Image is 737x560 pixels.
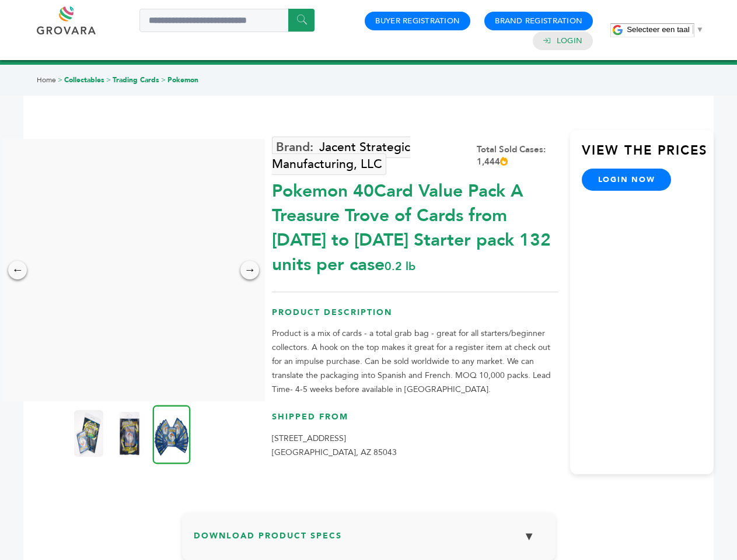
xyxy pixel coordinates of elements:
[582,169,672,191] a: login now
[161,75,166,85] span: >
[385,258,415,274] span: 0.2 lb
[582,142,714,169] h3: View the Prices
[375,16,460,26] a: Buyer Registration
[139,9,315,32] input: Search a product or brand...
[495,16,582,26] a: Brand Registration
[272,307,558,327] h3: Product Description
[272,136,410,175] a: Jacent Strategic Manufacturing, LLC
[115,410,144,457] img: Pokemon 40-Card Value Pack – A Treasure Trove of Cards from 1996 to 2024 - Starter pack! 132 unit...
[113,75,159,85] a: Trading Cards
[477,143,558,168] div: Total Sold Cases: 1,444
[240,261,259,279] div: →
[194,524,544,558] h3: Download Product Specs
[37,75,56,85] a: Home
[627,25,689,34] span: Selecteer een taal
[58,75,62,85] span: >
[8,261,27,279] div: ←
[272,411,558,432] h3: Shipped From
[272,327,558,397] p: Product is a mix of cards - a total grab bag - great for all starters/beginner collectors. A hook...
[167,75,198,85] a: Pokemon
[696,25,704,34] span: ▼
[64,75,104,85] a: Collectables
[74,410,103,457] img: Pokemon 40-Card Value Pack – A Treasure Trove of Cards from 1996 to 2024 - Starter pack! 132 unit...
[515,524,544,549] button: ▼
[627,25,704,34] a: Selecteer een taal​
[272,432,558,460] p: [STREET_ADDRESS] [GEOGRAPHIC_DATA], AZ 85043
[693,25,693,34] span: ​
[557,36,582,46] a: Login
[272,173,558,277] div: Pokemon 40Card Value Pack A Treasure Trove of Cards from [DATE] to [DATE] Starter pack 132 units ...
[153,405,191,464] img: Pokemon 40-Card Value Pack – A Treasure Trove of Cards from 1996 to 2024 - Starter pack! 132 unit...
[106,75,111,85] span: >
